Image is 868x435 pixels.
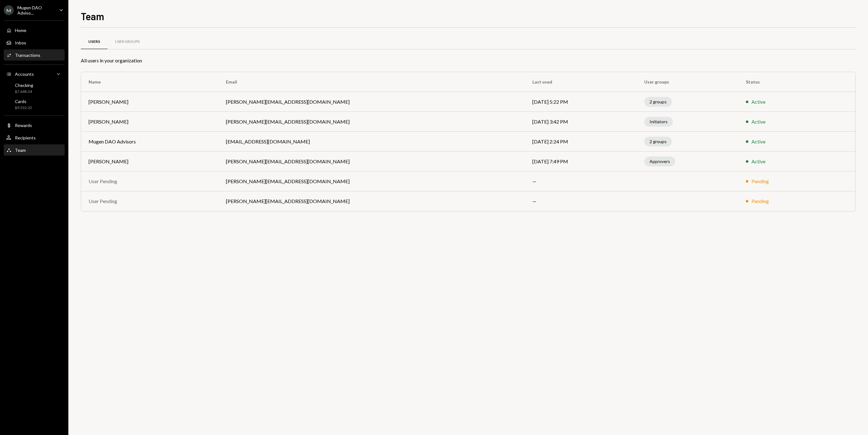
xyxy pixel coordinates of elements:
[15,71,34,77] div: Accounts
[525,152,637,171] td: [DATE] 7:49 PM
[738,72,822,92] th: Status
[15,135,36,140] div: Recipients
[751,178,769,185] div: Pending
[751,197,769,205] div: Pending
[4,120,65,131] a: Rewards
[218,191,525,211] td: [PERSON_NAME][EMAIL_ADDRESS][DOMAIN_NAME]
[81,57,856,64] div: All users in your organization
[15,83,33,88] div: Checking
[218,92,525,112] td: [PERSON_NAME][EMAIL_ADDRESS][DOMAIN_NAME]
[88,39,100,44] div: Users
[751,98,765,106] div: Active
[17,5,54,16] div: Mugen DAO Adviso...
[637,72,738,92] th: User groups
[4,144,65,156] a: Team
[15,52,40,58] div: Transactions
[81,152,218,171] td: [PERSON_NAME]
[644,97,672,107] div: 2 groups
[218,152,525,171] td: [PERSON_NAME][EMAIL_ADDRESS][DOMAIN_NAME]
[525,92,637,112] td: [DATE] 5:22 PM
[81,34,108,50] a: Users
[218,171,525,191] td: [PERSON_NAME][EMAIL_ADDRESS][DOMAIN_NAME]
[4,68,65,79] a: Accounts
[81,72,218,92] th: Name
[15,99,32,104] div: Cards
[15,105,32,111] div: $9,532.32
[218,112,525,132] td: [PERSON_NAME][EMAIL_ADDRESS][DOMAIN_NAME]
[4,49,65,61] a: Transactions
[81,112,218,132] td: [PERSON_NAME]
[644,117,673,127] div: Initiators
[4,5,14,15] div: M
[4,37,65,48] a: Inbox
[525,132,637,152] td: [DATE] 2:24 PM
[4,132,65,143] a: Recipients
[4,81,65,96] a: Checking$7,648.34
[81,132,218,152] td: Mugen DAO Advisors
[89,197,211,205] div: User Pending
[525,72,637,92] th: Last used
[81,92,218,112] td: [PERSON_NAME]
[115,39,140,44] div: User Groups
[15,123,32,128] div: Rewards
[4,25,65,36] a: Home
[751,138,765,145] div: Active
[4,97,65,112] a: Cards$9,532.32
[108,34,147,50] a: User Groups
[15,89,33,94] div: $7,648.34
[644,156,675,166] div: Approvers
[751,158,765,165] div: Active
[218,132,525,152] td: [EMAIL_ADDRESS][DOMAIN_NAME]
[525,171,637,191] td: —
[525,191,637,211] td: —
[15,40,26,45] div: Inbox
[15,28,26,33] div: Home
[751,118,765,125] div: Active
[218,72,525,92] th: Email
[89,178,211,185] div: User Pending
[644,137,672,147] div: 2 groups
[81,10,104,22] h1: Team
[15,147,26,153] div: Team
[525,112,637,132] td: [DATE] 3:42 PM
